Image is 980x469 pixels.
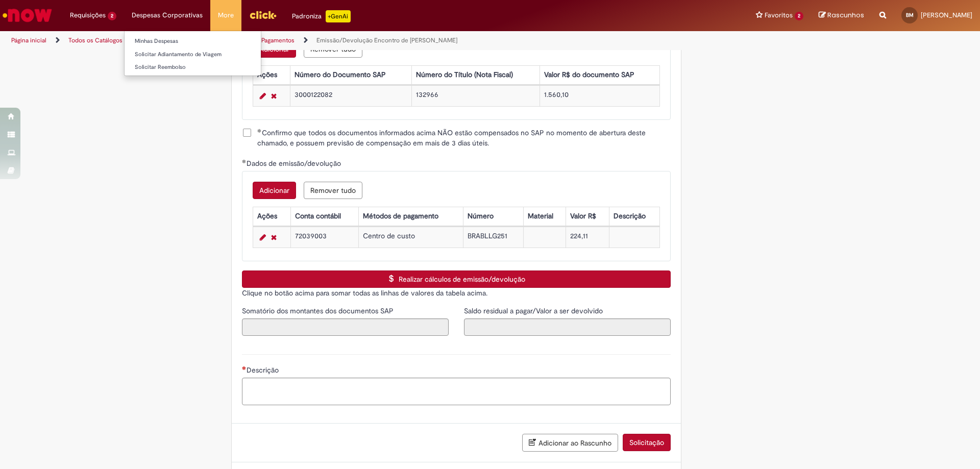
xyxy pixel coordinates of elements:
a: Todos os Catálogos [68,36,122,44]
button: Solicitação [623,434,671,451]
span: 2 [795,12,803,20]
label: Somente leitura - Saldo residual a pagar/Valor a ser devolvido [464,306,605,316]
span: Rascunhos [827,10,864,20]
span: Requisições [70,10,106,20]
span: [PERSON_NAME] [921,11,972,19]
img: click_logo_yellow_360x200.png [249,7,277,22]
span: Obrigatório Preenchido [257,129,262,133]
input: Somatório dos montantes dos documentos SAP [242,318,449,336]
span: Despesas Corporativas [132,10,203,20]
a: Emissão/Devolução Encontro de [PERSON_NAME] [316,36,457,44]
th: Ações [253,65,290,84]
span: More [218,10,234,20]
button: Remove all rows for Dados de emissão/devolução [304,182,362,199]
span: Descrição [247,365,281,375]
img: ServiceNow [1,5,54,26]
td: 3000122082 [290,85,411,106]
a: Página inicial [11,36,46,44]
button: Realizar cálculos de emissão/devolução [242,270,671,288]
ul: Trilhas de página [8,31,646,50]
td: 72039003 [291,227,359,248]
span: 2 [108,12,116,20]
span: Favoritos [765,10,793,20]
span: Necessários [242,366,247,370]
th: Descrição [609,207,659,226]
a: Remover linha 1 [268,231,279,243]
span: Obrigatório Preenchido [242,159,247,163]
a: Editar Linha 1 [257,231,268,243]
input: Saldo residual a pagar/Valor a ser devolvido [464,318,671,336]
p: +GenAi [326,10,351,22]
th: Número do Documento SAP [290,65,411,84]
button: Add a row for Dados de emissão/devolução [253,182,296,199]
a: Remover linha 1 [268,90,279,102]
a: Pagamentos [261,36,295,44]
a: Rascunhos [819,11,864,20]
td: 224,11 [566,227,609,248]
td: Centro de custo [359,227,463,248]
th: Material [524,207,566,226]
ul: Despesas Corporativas [124,31,261,76]
th: Métodos de pagamento [359,207,463,226]
th: Valor R$ do documento SAP [540,65,659,84]
a: Solicitar Reembolso [125,62,261,73]
div: Padroniza [292,10,351,22]
span: Confirmo que todos os documentos informados acima NÃO estão compensados no SAP no momento de aber... [257,128,671,148]
th: Valor R$ [566,207,609,226]
button: Adicionar ao Rascunho [522,434,618,452]
textarea: Descrição [242,378,671,405]
a: Minhas Despesas [125,36,261,47]
th: Número do Título (Nota Fiscal) [411,65,540,84]
span: BM [906,12,914,18]
p: Clique no botão acima para somar todas as linhas de valores da tabela acima. [242,288,671,298]
th: Número [463,207,524,226]
a: Editar Linha 1 [257,90,268,102]
th: Ações [253,207,290,226]
span: Dados de emissão/devolução [247,159,343,168]
td: BRABLLG251 [463,227,524,248]
label: Somente leitura - Somatório dos montantes dos documentos SAP [242,306,396,316]
td: 1.560,10 [540,85,659,106]
th: Conta contábil [291,207,359,226]
td: 132966 [411,85,540,106]
a: Solicitar Adiantamento de Viagem [125,49,261,60]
